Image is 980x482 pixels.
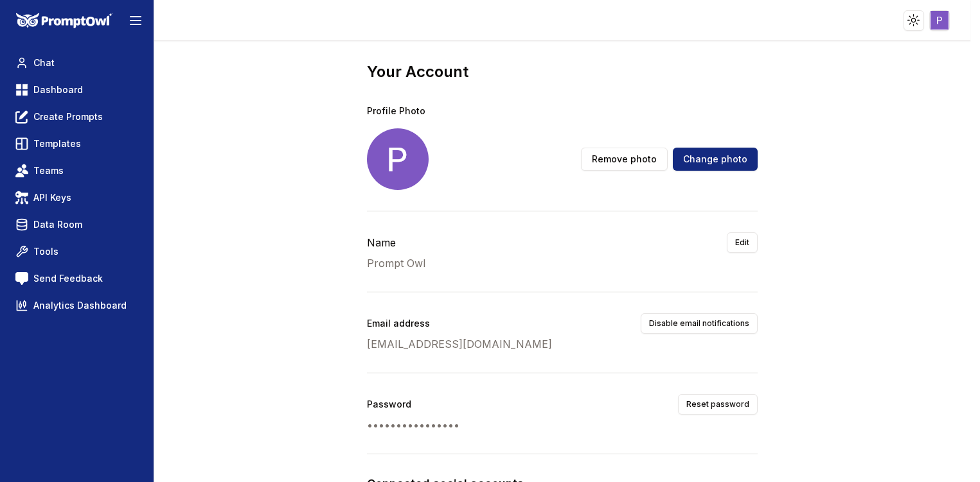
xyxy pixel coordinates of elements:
[367,62,758,82] h1: Your Account
[16,13,112,29] img: PromptOwl
[33,218,82,231] span: Data Room
[33,83,83,96] span: Dashboard
[367,400,411,409] label: Password
[33,110,103,123] span: Create Prompts
[15,272,28,285] img: feedback
[367,235,396,250] div: Name
[727,232,758,253] button: Edit
[33,164,64,177] span: Teams
[581,148,668,171] button: Remove photo
[673,148,758,171] button: Change photo
[931,11,949,30] img: ACg8ocJGHgvPKVbo_Ly5vrZNeNzkDJRWy5S8Y5X5N5ik7tD_SiJhNw=s96-c
[367,255,758,271] p: Prompt Owl
[641,313,758,334] button: Disable email notifications
[367,128,429,190] img: ACg8ocJGHgvPKVbo_Ly5vrZNeNzkDJRWy5S8Y5X5N5ik7tD_SiJhNw=s96-c
[33,299,127,312] span: Analytics Dashboard
[33,245,58,258] span: Tools
[33,191,71,204] span: API Keys
[33,137,81,150] span: Templates
[367,417,758,433] p: ••••••••••••••••
[33,56,55,69] span: Chat
[33,272,103,285] span: Send Feedback
[367,319,430,328] label: Email address
[367,336,758,352] p: [EMAIL_ADDRESS][DOMAIN_NAME]
[367,105,425,116] label: Profile Photo
[678,394,758,415] button: Reset password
